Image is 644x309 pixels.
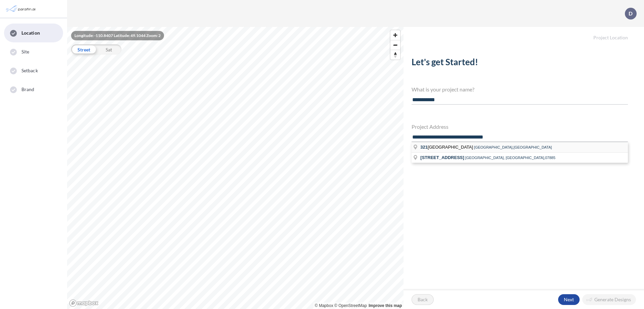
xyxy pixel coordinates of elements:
button: Reset bearing to north [390,50,400,60]
span: Setback [21,67,38,74]
a: Mapbox [315,303,333,308]
p: D [629,10,633,16]
div: Street [71,44,96,54]
div: Sat [96,44,121,54]
p: Next [564,296,574,303]
span: Brand [21,86,35,93]
span: 321 [420,145,428,150]
span: [STREET_ADDRESS] [420,155,464,160]
a: OpenStreetMap [334,303,367,308]
canvas: Map [67,27,404,309]
span: [GEOGRAPHIC_DATA] [420,145,474,150]
a: Mapbox homepage [69,299,99,307]
button: Zoom out [390,40,400,50]
span: [GEOGRAPHIC_DATA],[GEOGRAPHIC_DATA] [474,145,552,149]
h4: Project Address [412,123,628,130]
h5: Project Location [404,27,644,41]
img: Parafin [5,3,38,15]
button: Zoom in [390,30,400,40]
span: Location [21,30,40,36]
span: [GEOGRAPHIC_DATA], [GEOGRAPHIC_DATA],07885 [465,156,555,160]
h4: What is your project name? [412,86,628,92]
a: Improve this map [369,303,402,308]
span: Site [21,48,29,55]
button: Next [558,294,580,305]
div: Longitude: -110.8407 Latitude: 49.1044 Zoom: 2 [71,31,164,40]
h2: Let's get Started! [412,57,628,70]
